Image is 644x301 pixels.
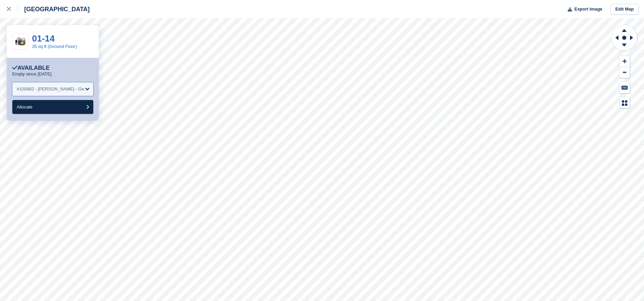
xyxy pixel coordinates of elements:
[619,56,630,67] button: Zoom In
[611,4,639,15] a: Edit Map
[619,82,630,93] button: Keyboard Shortcuts
[619,97,630,108] button: Map Legend
[13,36,28,48] img: 35-sqft-unit.jpg
[17,86,89,93] div: #100882 - [PERSON_NAME] - General Maintenance
[564,4,602,15] button: Export Image
[17,104,32,110] span: Allocate
[12,65,50,71] div: Available
[32,33,55,44] a: 01-14
[32,44,77,49] a: 35 sq ft (Ground Floor)
[574,6,602,13] span: Export Image
[18,5,90,13] div: [GEOGRAPHIC_DATA]
[12,100,93,114] button: Allocate
[619,67,630,78] button: Zoom Out
[12,71,51,77] p: Empty since [DATE]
